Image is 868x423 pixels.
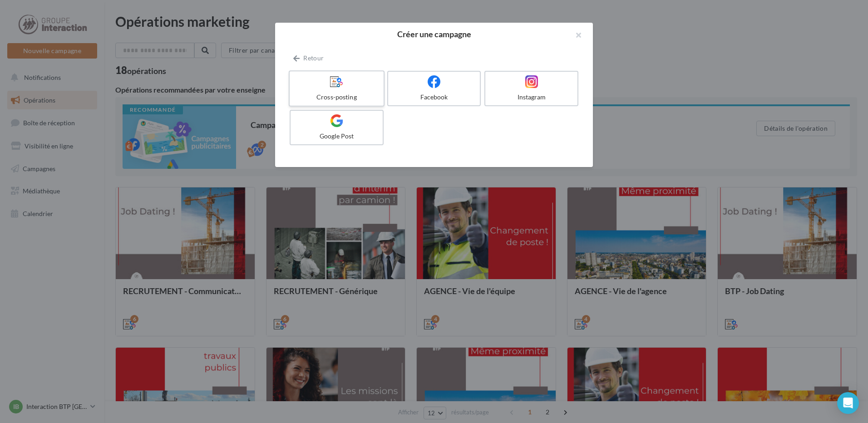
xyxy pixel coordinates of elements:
div: Facebook [392,93,477,102]
div: Cross-posting [293,93,380,102]
h2: Créer une campagne [290,30,578,38]
div: Instagram [489,93,574,102]
div: Open Intercom Messenger [837,392,859,414]
button: Retour [290,53,327,64]
div: Google Post [294,132,379,141]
